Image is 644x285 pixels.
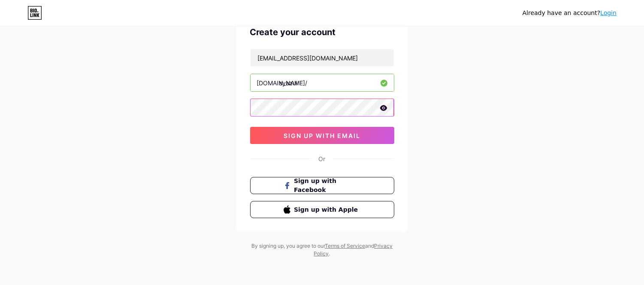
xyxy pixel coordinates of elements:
[325,243,365,249] a: Terms of Service
[294,205,360,214] span: Sign up with Apple
[251,74,394,91] input: username
[250,26,394,39] div: Create your account
[319,154,326,163] div: Or
[257,78,308,87] div: [DOMAIN_NAME]/
[250,201,394,218] button: Sign up with Apple
[251,49,394,66] input: Email
[250,127,394,144] button: sign up with email
[284,132,360,139] span: sign up with email
[294,177,360,195] span: Sign up with Facebook
[523,9,617,18] div: Already have an account?
[600,9,617,16] a: Login
[249,242,395,258] div: By signing up, you agree to our and .
[250,177,394,194] button: Sign up with Facebook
